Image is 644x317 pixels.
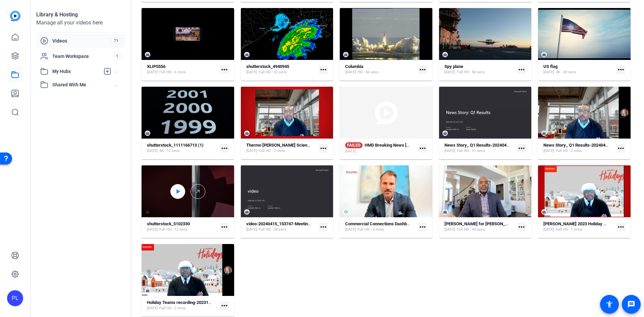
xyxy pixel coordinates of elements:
span: Full HD - 50 secs [457,70,485,75]
span: [DATE] [345,227,356,232]
span: Full HD - 2 mins [556,148,582,154]
a: Commercial Connections Dashboard Launch[DATE]Full HD - 3 mins [345,221,416,232]
span: [DATE] [543,148,554,154]
span: My Hubs [52,68,100,75]
mat-icon: more_horiz [220,301,229,310]
span: [DATE] [246,227,257,232]
span: Full HD - 1 mins [556,227,582,232]
mat-icon: more_horiz [616,65,625,74]
a: [PERSON_NAME] for [PERSON_NAME][DATE]Full HD - 44 secs [444,221,515,232]
span: [DATE] [246,70,257,75]
strong: shutterstock_5102330 [147,221,190,226]
strong: Thermo [PERSON_NAME] Scientific - Music Option Simple (34906) [246,143,374,148]
span: [DATE] [147,227,158,232]
span: [DATE] [444,70,455,75]
a: shutterstock_4940945[DATE]Full HD - 22 secs [246,64,317,75]
span: Team Workspace [52,53,113,60]
strong: Columbia [345,64,363,69]
span: 1 [113,53,121,60]
span: [DATE] [147,306,158,311]
span: Full HD - 38 secs [259,227,287,232]
strong: shutterstock_1111166713 (1) [147,143,204,148]
span: [DATE] [345,149,356,154]
mat-icon: more_horiz [319,144,328,153]
a: Holiday Teams recording-20231217_094721-Meeting Recording[DATE]Full HD - 2 mins [147,300,217,311]
mat-icon: more_horiz [517,144,526,153]
mat-icon: more_horiz [220,144,229,153]
mat-icon: more_horiz [616,144,625,153]
strong: US flag [543,64,557,69]
span: Full HD - 2 mins [259,148,285,154]
span: 71 [111,37,121,45]
span: Shared With Me [52,81,115,88]
strong: [PERSON_NAME] 2023 Holiday Message [DATE] [543,221,635,226]
span: Full HD - 6 mins [159,70,186,75]
span: Full HD - 31 secs [457,148,485,154]
a: Columbia[DATE]HD - 56 secs [345,64,416,75]
span: [DATE] [147,148,158,154]
a: Spy plane[DATE]Full HD - 50 secs [444,64,515,75]
span: [DATE] [543,70,554,75]
span: Full HD - 3 mins [358,227,384,232]
strong: XLIP5556 [147,64,165,69]
strong: shutterstock_4940945 [246,64,289,69]
mat-icon: more_horiz [616,223,625,231]
span: FAILED [345,142,363,148]
a: News Story_ Q1 Results-20240419_101151-Meeting Recording[DATE]Full HD - 31 secs [444,143,515,154]
div: PL [7,290,23,306]
strong: News Story_ Q1 Results-20240419_101151-Meeting Recording [444,143,565,148]
strong: [PERSON_NAME] for [PERSON_NAME] [444,221,519,226]
mat-icon: more_horiz [517,65,526,74]
span: [DATE] [444,227,455,232]
mat-icon: more_horiz [319,223,328,231]
a: shutterstock_1111166713 (1)[DATE]4K - 12 secs [147,143,217,154]
mat-icon: more_horiz [418,144,427,153]
span: [DATE] [543,227,554,232]
mat-icon: accessibility [605,300,613,308]
span: 4K - 12 secs [159,148,180,154]
mat-expansion-panel-header: Shared With Me [36,78,125,91]
a: Thermo [PERSON_NAME] Scientific - Music Option Simple (34906)[DATE]Full HD - 2 mins [246,143,317,154]
a: shutterstock_5102330[DATE]Full HD - 12 secs [147,221,217,232]
mat-icon: more_horiz [418,223,427,231]
span: Full HD - 22 secs [259,70,287,75]
mat-icon: more_horiz [220,65,229,74]
a: XLIP5556[DATE]Full HD - 6 mins [147,64,217,75]
span: Videos [52,37,111,44]
mat-icon: more_horiz [220,223,229,231]
span: [DATE] [147,70,158,75]
img: blue-gradient.svg [10,11,20,21]
strong: Holiday Teams recording-20231217_094721-Meeting Recording [147,300,269,305]
span: [DATE] [444,148,455,154]
span: Full HD - 44 secs [457,227,485,232]
div: Library & Hosting [36,11,125,19]
span: HD - 56 secs [358,70,379,75]
mat-icon: more_horiz [517,223,526,231]
span: [DATE] [345,70,356,75]
mat-expansion-panel-header: My Hubs [36,65,125,78]
mat-icon: message [627,300,635,308]
span: 4K - 20 secs [556,70,576,75]
strong: video-20240415_153747-Meeting Recording [246,221,331,226]
span: [DATE] [246,148,257,154]
a: News Story_ Q1 Results-20240419_100746-Meeting Recording[DATE]Full HD - 2 mins [543,143,614,154]
strong: Spy plane [444,64,463,69]
strong: HMD Breaking News [DATE] [365,143,418,148]
a: video-20240415_153747-Meeting Recording[DATE]Full HD - 38 secs [246,221,317,232]
span: Full HD - 2 mins [159,306,186,311]
a: FAILEDHMD Breaking News [DATE][DATE] [345,142,416,154]
a: US flag[DATE]4K - 20 secs [543,64,614,75]
mat-icon: more_horiz [319,65,328,74]
a: [PERSON_NAME] 2023 Holiday Message [DATE][DATE]Full HD - 1 mins [543,221,614,232]
div: Manage all your videos here [36,19,125,27]
span: Full HD - 12 secs [159,227,187,232]
mat-icon: more_horiz [418,65,427,74]
strong: Commercial Connections Dashboard Launch [345,221,431,226]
